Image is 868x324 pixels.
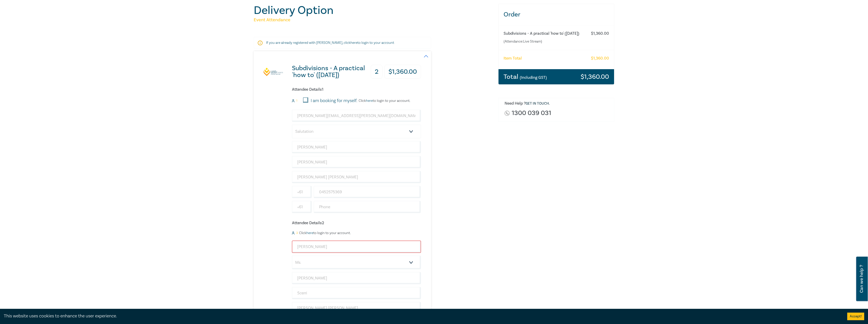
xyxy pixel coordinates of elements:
h6: $ 1,360.00 [591,31,609,36]
input: Company [292,302,421,314]
input: First Name* [292,272,421,284]
label: I am booking for myself. [311,98,357,104]
h3: Total [504,73,547,80]
div: This website uses cookies to enhance the user experience. [4,313,840,319]
img: Subdivisions - A practical 'how to' (August 2025) [263,67,284,76]
input: First Name* [292,141,421,153]
input: Attendee Email* [292,110,421,122]
p: If you are already registered with [PERSON_NAME], click to login to your account [266,40,419,45]
h3: $ 1,360.00 [384,65,421,79]
h6: $ 1,360.00 [591,56,609,61]
input: +61 [292,186,312,198]
a: here [306,231,313,235]
input: Mobile* [314,186,421,198]
h6: Subdivisions - A practical 'how to' ([DATE]) [504,31,589,36]
h3: Subdivisions - A practical 'how to' ([DATE]) [292,65,375,79]
h6: Need Help ? . [505,101,611,106]
h6: Item Total [504,56,522,61]
h5: Event Attendance [254,17,492,23]
small: (Attendance: Live Stream ) [504,39,589,44]
a: here [366,99,373,103]
button: Accept cookies [847,313,864,320]
h1: Delivery Option [254,4,492,17]
span: Can we help ? [859,260,864,298]
input: Phone [314,201,421,213]
p: Click to login to your account. [357,99,410,103]
a: 1300 039 031 [512,110,551,117]
input: Last Name* [292,287,421,299]
h6: Attendee Details 2 [292,221,421,225]
h6: Attendee Details 1 [292,87,421,92]
h3: Order [498,4,614,25]
h3: 2 [371,65,382,79]
small: 1 [296,99,297,103]
h3: $ 1,360.00 [581,73,609,80]
a: here [350,41,357,45]
input: +61 [292,201,312,213]
input: Company [292,171,421,183]
small: (Including GST) [520,75,547,80]
small: 2 [296,231,298,235]
p: Click to login to your account. [298,231,351,235]
input: Attendee Email* [292,241,421,253]
a: Get in touch [526,101,549,106]
input: Last Name* [292,156,421,168]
